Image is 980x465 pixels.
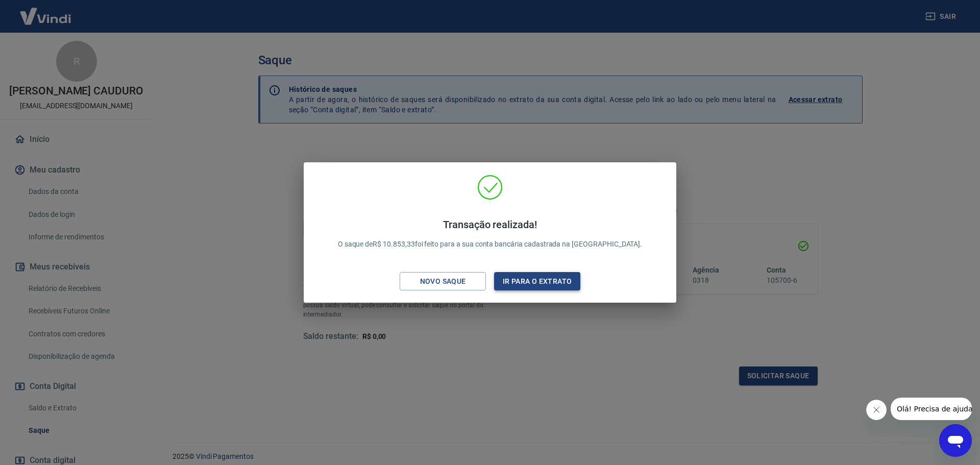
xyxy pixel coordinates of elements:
button: Ir para o extrato [494,272,580,291]
iframe: Botão para abrir a janela de mensagens [939,424,972,457]
span: Olá! Precisa de ajuda? [6,7,86,15]
h4: Transação realizada! [338,218,643,231]
div: Novo saque [408,275,478,288]
button: Novo saque [400,272,486,291]
iframe: Mensagem da empresa [891,398,972,420]
iframe: Fechar mensagem [866,400,887,420]
p: O saque de R$ 10.853,33 foi feito para a sua conta bancária cadastrada na [GEOGRAPHIC_DATA]. [338,218,643,250]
